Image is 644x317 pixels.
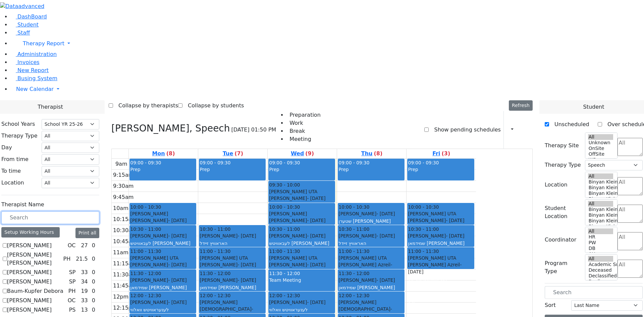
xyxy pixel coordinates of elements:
label: Student Location [545,204,581,220]
option: AH [588,251,613,257]
div: 10:30am [112,226,139,234]
div: 0 [91,268,97,276]
label: (8) [166,150,175,158]
span: 11:30 - 12:00 [338,270,369,277]
label: [PERSON_NAME] [PERSON_NAME] [7,251,60,267]
div: Prep [269,166,334,173]
input: Search [545,286,643,299]
span: - [DATE] [307,262,325,267]
label: (7) [234,150,243,158]
span: Staff [17,30,30,36]
textarea: Search [618,260,643,278]
div: 0 [91,287,97,295]
span: 10:00 - 10:30 [338,204,369,210]
div: [PERSON_NAME] [338,210,404,217]
label: Unscheduled [549,119,589,130]
a: September 3, 2025 [289,149,315,158]
span: 09:00 - 09:30 [269,160,300,165]
span: 09:00 - 09:30 [200,160,230,165]
div: 0 [91,255,97,263]
option: WP [588,157,613,163]
a: New Calendar [11,83,644,96]
span: 09:00 - 09:30 [338,160,369,165]
span: 11:30 - 12:00 [200,270,230,277]
div: 27 [79,242,89,250]
div: 0 [91,306,97,314]
li: Meeting [287,135,320,143]
option: OffSite [588,151,613,157]
textarea: Search [618,177,643,195]
label: School Years [1,120,35,128]
div: לענעראוויטש וואלווי [130,306,196,313]
span: 10:30 - 11:00 [269,226,300,232]
span: New Calendar [16,86,54,92]
option: Binyan Klein 4 [588,212,613,218]
div: 21.5 [74,255,89,263]
option: All [588,228,613,234]
a: DashBoard [11,13,47,20]
span: - [DATE] [168,233,186,239]
span: 11:00 - 11:30 [200,248,230,255]
div: [PERSON_NAME] [200,277,265,283]
label: (9) [305,150,314,158]
span: 10:30 - 11:00 [408,226,439,232]
div: שטערן [PERSON_NAME] [338,218,404,224]
span: [DATE] 01:50 PM [231,126,276,134]
div: OC [65,297,78,305]
span: 09:30 - 10:00 [269,181,300,188]
div: 13 [79,306,89,314]
span: 10:00 - 10:30 [269,204,300,210]
span: - [DATE] [307,218,325,223]
label: Coordinator [545,236,576,244]
span: 10:30 - 11:00 [338,226,369,232]
div: [PERSON_NAME] Azreil [408,261,473,275]
div: [PERSON_NAME] [269,261,334,268]
label: Collapse by therapists [113,100,178,111]
option: All [588,173,613,179]
div: [PERSON_NAME] [130,299,196,306]
div: [PERSON_NAME] [130,232,196,239]
option: All [588,201,613,207]
div: שמידמאן [PERSON_NAME] [408,240,473,247]
label: To time [1,167,21,175]
div: 12:15pm [112,304,139,312]
label: Program Type [545,259,581,275]
option: Deceased [588,267,613,273]
span: - [DATE] [376,277,395,283]
option: Declines [588,279,613,284]
div: [PERSON_NAME] [130,261,196,268]
span: 11:00 - 11:30 [269,248,300,255]
li: Break [287,127,320,135]
div: Setup [523,124,526,136]
span: [PERSON_NAME] UTA [200,255,248,261]
span: 12:00 - 12:30 [200,292,230,299]
label: From time [1,155,29,163]
div: SP [66,268,78,276]
span: [PERSON_NAME] UTA [408,255,456,261]
span: 09:00 - 09:30 [130,160,161,165]
div: [PERSON_NAME] [PERSON_NAME] [130,210,196,224]
option: Binyan Klein 5 [588,179,613,185]
div: [PERSON_NAME] [408,232,473,239]
div: 9:45am [112,193,135,201]
span: - [DATE] [446,233,464,239]
label: Location [1,179,24,187]
option: Binyan Klein 4 [588,185,613,191]
div: האראוויץ זיידל [200,240,265,247]
div: 0 [91,297,97,305]
div: 0 [91,278,97,286]
label: Day [1,144,12,152]
span: Therapist [38,103,63,111]
div: שמידמאן [PERSON_NAME] [200,284,265,291]
li: Work [287,119,320,127]
span: Student [583,103,604,111]
span: 09:00 - 09:30 [408,160,439,165]
label: Therapy Site [545,142,579,150]
label: (8) [374,150,382,158]
a: September 4, 2025 [360,149,384,158]
div: שמידמאן [PERSON_NAME] [338,284,404,291]
div: 12pm [112,293,130,301]
span: - [DATE] [237,277,256,283]
span: - [DATE] [376,233,395,239]
label: Therapy Type [1,132,38,140]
